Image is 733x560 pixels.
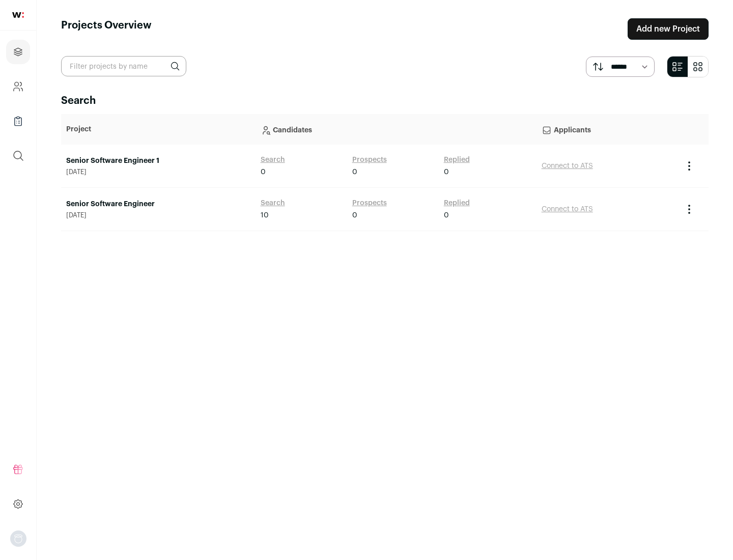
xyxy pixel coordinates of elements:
[6,74,30,99] a: Company and ATS Settings
[352,210,357,220] span: 0
[6,40,30,64] a: Projects
[61,18,152,40] h1: Projects Overview
[261,167,266,177] span: 0
[683,203,695,215] button: Project Actions
[61,94,709,108] h2: Search
[66,156,250,166] a: Senior Software Engineer 1
[6,109,30,133] a: Company Lists
[261,155,285,165] a: Search
[10,530,26,547] button: Open dropdown
[444,210,449,220] span: 0
[10,530,26,547] img: nopic.png
[352,155,387,165] a: Prospects
[12,12,24,18] img: wellfound-shorthand-0d5821cbd27db2630d0214b213865d53afaa358527fdda9d0ea32b1df1b89c2c.svg
[66,124,250,134] p: Project
[542,119,673,139] p: Applicants
[542,162,593,170] a: Connect to ATS
[261,198,285,208] a: Search
[352,167,357,177] span: 0
[628,18,709,40] a: Add new Project
[66,211,250,219] span: [DATE]
[683,160,695,172] button: Project Actions
[261,210,269,220] span: 10
[66,199,250,209] a: Senior Software Engineer
[444,167,449,177] span: 0
[444,198,470,208] a: Replied
[542,206,593,213] a: Connect to ATS
[61,56,186,76] input: Filter projects by name
[261,119,531,139] p: Candidates
[66,168,250,176] span: [DATE]
[444,155,470,165] a: Replied
[352,198,387,208] a: Prospects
